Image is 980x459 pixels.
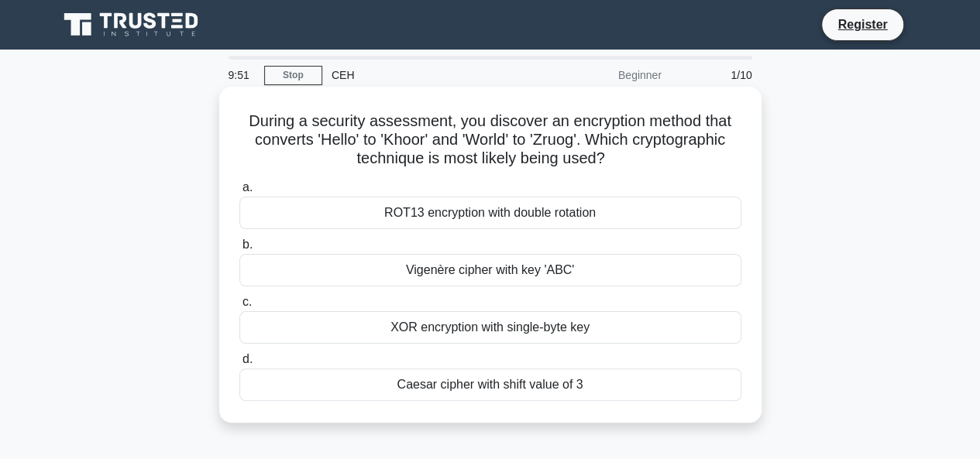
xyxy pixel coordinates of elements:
div: Caesar cipher with shift value of 3 [239,368,741,401]
h5: During a security assessment, you discover an encryption method that converts 'Hello' to 'Khoor' ... [238,111,743,169]
div: Beginner [535,60,671,91]
span: b. [242,238,253,251]
a: Stop [264,66,322,85]
div: CEH [322,60,535,91]
div: Vigenère cipher with key 'ABC' [239,254,741,286]
div: ROT13 encryption with double rotation [239,197,741,229]
a: Register [828,15,896,34]
span: a. [242,180,253,194]
span: d. [242,352,253,365]
span: c. [242,295,252,308]
div: 9:51 [219,60,264,91]
div: XOR encryption with single-byte key [239,311,741,344]
div: 1/10 [671,60,762,91]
